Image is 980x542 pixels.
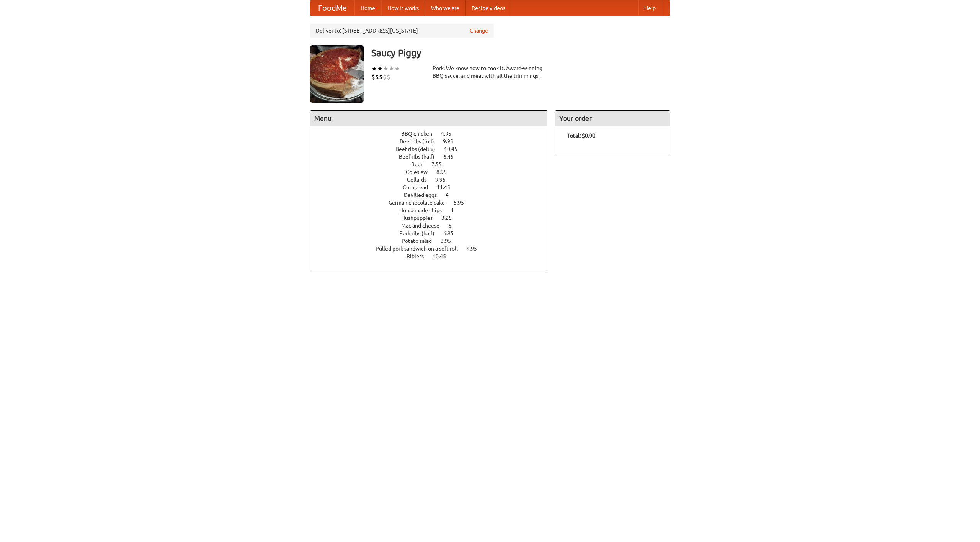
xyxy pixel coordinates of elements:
span: Beef ribs (half) [399,154,442,160]
li: $ [387,73,390,81]
a: Change [470,27,488,34]
a: Devilled eggs 4 [404,192,463,198]
span: Collards [407,177,434,183]
h4: Your order [555,111,670,126]
li: ★ [377,64,383,73]
span: 9.95 [443,138,461,144]
span: 11.45 [437,184,458,190]
span: 8.95 [436,169,454,175]
span: Beer [411,161,430,167]
a: Beer 7.55 [411,161,456,167]
a: FoodMe [310,0,354,16]
span: Mac and cheese [401,223,447,229]
span: 4.95 [441,131,459,137]
a: Pork ribs (half) 6.95 [399,230,468,236]
a: Coleslaw 8.95 [406,169,461,175]
span: 3.25 [441,215,459,221]
span: 3.95 [441,238,459,244]
a: Riblets 10.45 [407,253,460,259]
a: Housemade chips 4 [399,207,468,213]
a: Home [354,0,381,16]
a: Potato salad 3.95 [402,238,465,244]
a: Beef ribs (delux) 10.45 [395,146,472,152]
span: 10.45 [433,253,454,259]
a: German chocolate cake 5.95 [389,200,478,206]
span: 5.95 [454,200,472,206]
span: Hushpuppies [401,215,440,221]
a: Hushpuppies 3.25 [401,215,466,221]
span: 4 [451,207,461,213]
li: $ [383,73,387,81]
a: Mac and cheese 6 [401,223,465,229]
span: Pork ribs (half) [399,230,442,236]
a: Beef ribs (half) 6.45 [399,154,468,160]
span: BBQ chicken [401,131,440,137]
a: How it works [381,0,425,16]
span: Pulled pork sandwich on a soft roll [376,246,465,252]
li: $ [375,73,379,81]
span: 9.95 [435,177,453,183]
span: 4.95 [467,246,485,252]
a: BBQ chicken 4.95 [401,131,465,137]
a: Cornbread 11.45 [403,184,464,190]
h3: Saucy Piggy [371,45,670,61]
li: ★ [394,64,400,73]
img: angular.jpg [310,45,364,103]
span: Housemade chips [399,207,449,213]
h4: Menu [310,111,547,126]
li: ★ [371,64,377,73]
li: ★ [383,64,389,73]
span: Beef ribs (delux) [395,146,443,152]
div: Deliver to: [STREET_ADDRESS][US_STATE] [310,24,494,38]
span: 4 [446,192,456,198]
a: Recipe videos [465,0,511,16]
li: $ [371,73,375,81]
span: 6.95 [443,230,461,236]
li: $ [379,73,383,81]
li: ★ [389,64,394,73]
span: Beef ribs (full) [400,138,442,144]
span: 6 [448,223,459,229]
a: Who we are [425,0,465,16]
span: 6.45 [443,154,461,160]
a: Pulled pork sandwich on a soft roll 4.95 [376,246,491,252]
span: Potato salad [402,238,439,244]
span: Riblets [407,253,431,259]
span: 7.55 [431,161,449,167]
span: German chocolate cake [389,200,452,206]
a: Help [638,0,662,16]
span: 10.45 [444,146,465,152]
a: Beef ribs (full) 9.95 [400,138,467,144]
a: Collards 9.95 [407,177,460,183]
div: Pork. We know how to cook it. Award-winning BBQ sauce, and meat with all the trimmings. [433,64,547,80]
span: Cornbread [403,184,436,190]
b: Total: $0.00 [567,133,595,139]
span: Coleslaw [406,169,435,175]
span: Devilled eggs [404,192,444,198]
